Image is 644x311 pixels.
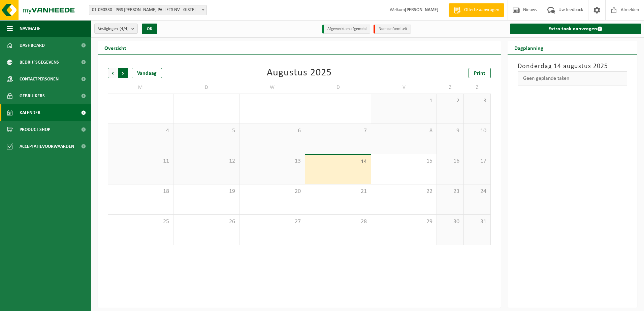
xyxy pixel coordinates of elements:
[111,188,170,195] span: 18
[20,20,40,37] span: Navigatie
[20,37,45,54] span: Dashboard
[375,218,433,226] span: 29
[20,71,59,88] span: Contactpersonen
[510,24,642,34] a: Extra taak aanvragen
[243,127,301,135] span: 6
[118,68,128,78] span: Volgende
[309,218,367,226] span: 28
[89,5,207,15] span: 01-090330 - PGS DE BACKER PALLETS NV - GISTEL
[322,25,370,34] li: Afgewerkt en afgemeld
[440,127,460,135] span: 9
[243,188,301,195] span: 20
[374,25,411,34] li: Non-conformiteit
[177,127,235,135] span: 5
[440,218,460,226] span: 30
[467,127,487,135] span: 10
[371,81,437,94] td: V
[375,97,433,105] span: 1
[469,68,491,78] a: Print
[111,158,170,165] span: 11
[375,188,433,195] span: 22
[142,24,157,34] button: OK
[239,81,305,94] td: W
[440,188,460,195] span: 23
[375,158,433,165] span: 15
[467,158,487,165] span: 17
[467,188,487,195] span: 24
[98,24,129,34] span: Vestigingen
[518,61,627,71] h3: Donderdag 14 augustus 2025
[20,138,74,155] span: Acceptatievoorwaarden
[474,71,485,76] span: Print
[108,68,118,78] span: Vorige
[89,5,206,15] span: 01-090330 - PGS DE BACKER PALLETS NV - GISTEL
[111,218,170,226] span: 25
[309,188,367,195] span: 21
[467,97,487,105] span: 3
[440,158,460,165] span: 16
[111,127,170,135] span: 4
[464,81,491,94] td: Z
[449,3,504,17] a: Offerte aanvragen
[20,104,40,121] span: Kalender
[177,158,235,165] span: 12
[243,158,301,165] span: 13
[267,68,332,78] div: Augustus 2025
[132,68,162,78] div: Vandaag
[120,27,129,31] count: (4/4)
[309,158,367,166] span: 14
[108,81,173,94] td: M
[20,54,59,71] span: Bedrijfsgegevens
[20,88,45,104] span: Gebruikers
[243,218,301,226] span: 27
[518,71,627,85] div: Geen geplande taken
[467,218,487,226] span: 31
[405,7,439,12] strong: [PERSON_NAME]
[508,41,550,54] h2: Dagplanning
[20,121,50,138] span: Product Shop
[462,7,501,13] span: Offerte aanvragen
[177,218,235,226] span: 26
[437,81,464,94] td: Z
[375,127,433,135] span: 8
[305,81,371,94] td: D
[309,127,367,135] span: 7
[173,81,239,94] td: D
[177,188,235,195] span: 19
[94,24,138,34] button: Vestigingen(4/4)
[440,97,460,105] span: 2
[98,41,133,54] h2: Overzicht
